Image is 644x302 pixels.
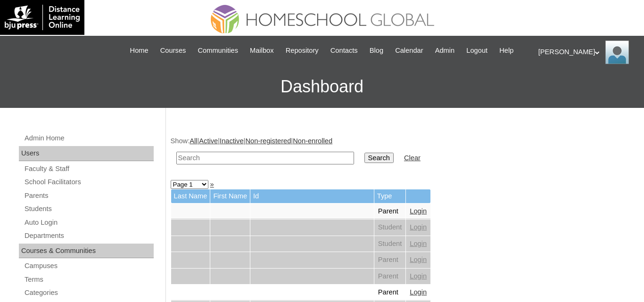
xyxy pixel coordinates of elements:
a: Communities [193,45,243,56]
span: Blog [370,45,383,56]
a: Login [410,240,427,247]
td: Parent [374,269,406,285]
span: Repository [286,45,319,56]
a: Home [125,45,153,56]
td: Last Name [171,189,210,203]
img: Ariane Ebuen [605,41,629,64]
a: School Facilitators [24,176,154,188]
a: Active [199,137,218,145]
a: Courses [156,45,191,56]
span: Contacts [330,45,358,56]
a: Login [410,288,427,296]
a: Login [410,223,427,231]
a: Inactive [220,137,244,145]
a: Contacts [326,45,363,56]
a: Repository [281,45,323,56]
a: Mailbox [245,45,279,56]
span: Logout [466,45,487,56]
a: Calendar [390,45,428,56]
td: Id [250,189,374,203]
a: All [190,137,197,145]
a: Auto Login [24,217,154,229]
div: Courses & Communities [19,244,154,259]
td: First Name [210,189,250,203]
span: Help [499,45,513,56]
div: Show: | | | | [171,136,635,170]
a: Clear [404,154,421,162]
a: Login [410,272,427,280]
div: [PERSON_NAME] [538,41,635,64]
a: Students [24,203,154,215]
span: Home [130,45,149,56]
a: » [210,180,214,188]
span: Communities [198,45,238,56]
img: logo-white.png [5,5,80,30]
div: Users [19,146,154,161]
a: Non-registered [245,137,291,145]
a: Admin Home [24,132,154,144]
span: Calendar [395,45,423,56]
td: Parent [374,204,406,220]
input: Search [364,153,394,163]
a: Help [495,45,518,56]
td: Student [374,220,406,236]
td: Type [374,189,406,203]
a: Login [410,207,427,215]
td: Student [374,236,406,252]
a: Terms [24,274,154,286]
span: Admin [435,45,455,56]
a: Parents [24,190,154,202]
a: Campuses [24,260,154,272]
span: Courses [160,45,186,56]
span: Mailbox [250,45,274,56]
a: Departments [24,230,154,242]
a: Faculty & Staff [24,163,154,175]
td: Parent [374,252,406,268]
a: Logout [462,45,492,56]
a: Categories [24,287,154,299]
a: Non-enrolled [293,137,332,145]
h3: Dashboard [5,65,639,108]
a: Admin [430,45,460,56]
input: Search [176,152,354,164]
a: Login [410,256,427,263]
a: Blog [365,45,388,56]
td: Parent [374,285,406,301]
